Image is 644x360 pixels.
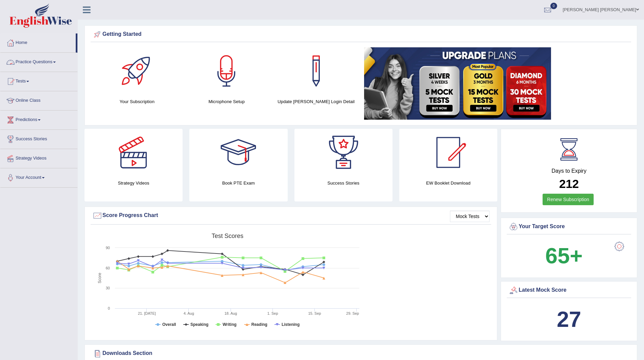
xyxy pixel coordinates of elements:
[0,111,77,127] a: Predictions
[0,168,77,185] a: Your Account
[0,53,77,70] a: Practice Questions
[106,246,110,250] text: 90
[508,285,629,295] div: Latest Mock Score
[308,311,321,315] tspan: 15. Sep
[0,149,77,166] a: Strategy Videos
[543,194,594,205] a: Renew Subscription
[212,233,243,239] tspan: Test scores
[224,311,237,315] tspan: 18. Aug
[185,98,268,105] h4: Microphone Setup
[267,311,278,315] tspan: 1. Sep
[222,322,236,327] tspan: Writing
[184,311,194,315] tspan: 4. Aug
[364,47,551,120] img: small5.jpg
[550,3,557,9] span: 0
[0,91,77,108] a: Online Class
[106,286,110,290] text: 30
[106,266,110,270] text: 60
[96,98,178,105] h4: Your Subscription
[275,98,358,105] h4: Update [PERSON_NAME] Login Detail
[399,179,497,187] h4: EW Booklet Download
[190,322,208,327] tspan: Speaking
[282,322,300,327] tspan: Listening
[294,179,392,187] h4: Success Stories
[108,306,110,310] text: 0
[557,307,581,332] b: 27
[0,33,76,50] a: Home
[97,273,102,284] tspan: Score
[189,179,287,187] h4: Book PTE Exam
[92,29,629,40] div: Getting Started
[545,243,582,268] b: 65+
[92,349,629,359] div: Downloads Section
[559,177,579,190] b: 212
[0,72,77,89] a: Tests
[508,222,629,232] div: Your Target Score
[162,322,176,327] tspan: Overall
[346,311,359,315] tspan: 29. Sep
[85,179,183,187] h4: Strategy Videos
[138,311,156,315] tspan: 21. [DATE]
[0,130,77,147] a: Success Stories
[508,168,629,174] h4: Days to Expiry
[252,322,267,327] tspan: Reading
[92,211,490,221] div: Score Progress Chart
